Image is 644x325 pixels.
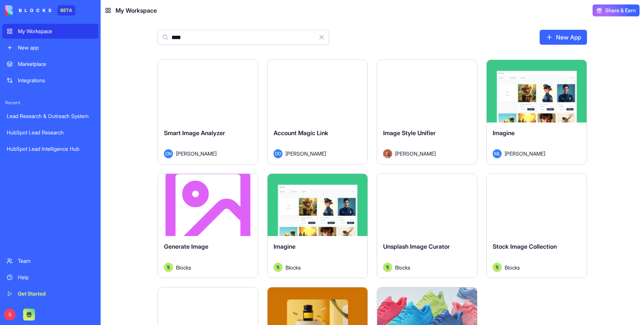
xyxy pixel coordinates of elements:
[7,129,94,136] div: HubSpot Lead Research
[18,290,94,297] div: Get Started
[2,24,98,39] a: My Workspace
[493,263,502,272] img: Avatar
[164,263,173,272] img: Avatar
[7,145,94,153] div: HubSpot Lead Intelligence Hub
[383,263,392,272] img: Avatar
[395,150,436,157] span: [PERSON_NAME]
[4,309,16,321] span: S
[18,274,94,281] div: Help
[176,150,217,157] span: [PERSON_NAME]
[18,77,94,84] div: Integrations
[2,40,98,55] a: New app
[5,5,75,16] a: BETA
[116,6,157,15] span: My Workspace
[505,150,545,157] span: [PERSON_NAME]
[18,60,94,68] div: Marketplace
[2,57,98,71] a: Marketplace
[164,129,225,137] span: Smart Image Analyzer
[493,129,515,137] span: Imagine
[2,254,98,268] a: Team
[383,149,392,158] img: Avatar
[493,243,557,250] span: Stock Image Collection
[377,60,477,165] a: Image Style UnifierAvatar[PERSON_NAME]
[486,60,587,165] a: ImagineML[PERSON_NAME]
[395,264,410,271] span: Blocks
[285,150,326,157] span: [PERSON_NAME]
[18,44,94,51] div: New app
[593,4,640,16] button: Share & Earn
[158,173,258,278] a: Generate ImageAvatarBlocks
[605,7,636,14] span: Share & Earn
[164,243,208,250] span: Generate Image
[267,173,368,278] a: ImagineAvatarBlocks
[505,264,520,271] span: Blocks
[2,141,98,156] a: HubSpot Lead Intelligence Hub
[383,129,436,137] span: Image Style Unifier
[285,264,301,271] span: Blocks
[2,109,98,124] a: Lead Research & Outreach System
[2,286,98,301] a: Get Started
[158,60,258,165] a: Smart Image AnalyzerDN[PERSON_NAME]
[18,257,94,265] div: Team
[2,125,98,140] a: HubSpot Lead Research
[2,73,98,88] a: Integrations
[274,243,296,250] span: Imagine
[274,149,282,158] span: DO
[164,149,173,158] span: DN
[2,100,98,106] span: Recent
[540,30,587,45] a: New App
[274,263,282,272] img: Avatar
[5,5,51,16] img: logo
[2,270,98,285] a: Help
[377,173,477,278] a: Unsplash Image CuratorAvatarBlocks
[18,28,94,35] div: My Workspace
[176,264,191,271] span: Blocks
[57,5,75,16] div: BETA
[486,173,587,278] a: Stock Image CollectionAvatarBlocks
[274,129,328,137] span: Account Magic Link
[7,112,94,120] div: Lead Research & Outreach System
[383,243,450,250] span: Unsplash Image Curator
[267,60,368,165] a: Account Magic LinkDO[PERSON_NAME]
[493,149,502,158] span: ML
